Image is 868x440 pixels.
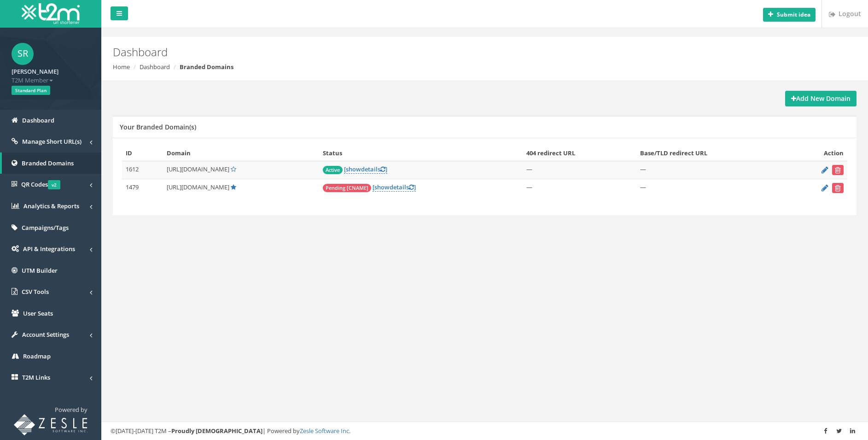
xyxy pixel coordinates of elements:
td: 1612 [122,161,163,179]
span: QR Codes [21,180,60,188]
img: T2M URL Shortener powered by Zesle Software Inc. [14,414,87,435]
th: 404 redirect URL [523,145,636,161]
a: Default [231,183,236,191]
th: Domain [163,145,319,161]
span: CSV Tools [22,287,49,296]
a: Home [113,63,130,71]
span: Roadmap [23,352,51,360]
strong: [PERSON_NAME] [12,67,58,76]
strong: Branded Domains [180,63,233,71]
span: Branded Domains [22,159,74,167]
strong: Add New Domain [791,94,851,103]
span: Standard Plan [12,86,50,95]
td: — [523,161,636,179]
h5: Your Branded Domain(s) [120,123,196,130]
button: Submit idea [763,8,816,22]
th: Base/TLD redirect URL [636,145,787,161]
td: — [636,161,787,179]
h2: Dashboard [113,46,730,58]
span: T2M Links [22,373,50,381]
span: User Seats [23,309,53,317]
b: Submit idea [777,11,810,18]
span: Account Settings [22,330,69,339]
span: show [374,183,390,191]
a: Set Default [231,165,236,173]
span: UTM Builder [22,266,58,275]
th: Action [787,145,847,161]
span: [URL][DOMAIN_NAME] [167,183,229,191]
th: Status [319,145,523,161]
span: Pending [CNAME] [323,184,371,192]
td: — [523,179,636,197]
span: Manage Short URL(s) [22,137,82,146]
span: Dashboard [22,116,54,124]
a: [showdetails] [373,183,416,192]
span: v2 [48,180,60,189]
a: [PERSON_NAME] T2M Member [12,65,90,84]
div: ©[DATE]-[DATE] T2M – | Powered by [111,427,859,435]
a: [showdetails] [344,165,387,174]
span: Campaigns/Tags [22,223,69,232]
span: show [346,165,361,173]
a: Add New Domain [785,91,856,106]
td: 1479 [122,179,163,197]
span: Active [323,166,343,174]
span: [URL][DOMAIN_NAME] [167,165,229,173]
a: Dashboard [140,63,170,71]
th: ID [122,145,163,161]
strong: Proudly [DEMOGRAPHIC_DATA] [171,427,262,435]
span: API & Integrations [23,245,75,253]
a: Zesle Software Inc. [300,427,350,435]
span: SR [12,43,34,65]
span: Analytics & Reports [23,202,79,210]
img: T2M [22,3,80,24]
td: — [636,179,787,197]
span: T2M Member [12,76,90,85]
span: Powered by [55,405,87,414]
